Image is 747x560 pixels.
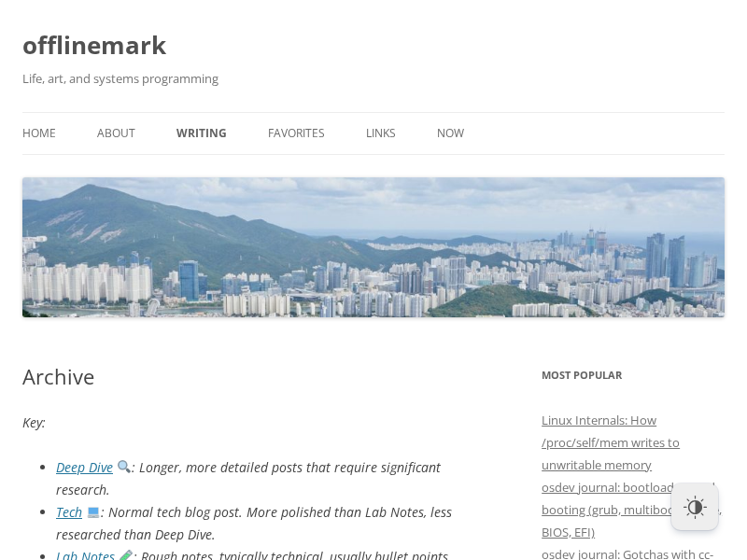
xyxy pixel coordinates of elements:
li: : Longer, more detailed posts that require significant research. [56,456,480,501]
img: 💻 [87,505,100,518]
a: Now [437,113,464,154]
a: Links [366,113,396,154]
h3: Most Popular [542,364,725,386]
a: Deep Dive [56,458,113,476]
em: Key: [22,413,46,431]
a: offlinemark [22,22,166,67]
h1: Archive [22,364,480,388]
a: Writing [176,113,227,154]
img: offlinemark [22,177,725,317]
h2: Life, art, and systems programming [22,67,725,90]
a: osdev journal: bootloaders and booting (grub, multiboot, limine, BIOS, EFI) [542,479,722,540]
img: 🔍 [118,460,131,473]
a: About [97,113,135,154]
a: Tech [56,503,82,521]
li: : Normal tech blog post. More polished than Lab Notes, less researched than Deep Dive. [56,501,480,546]
a: Linux Internals: How /proc/self/mem writes to unwritable memory [542,412,680,473]
a: Favorites [268,113,325,154]
a: Home [22,113,56,154]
